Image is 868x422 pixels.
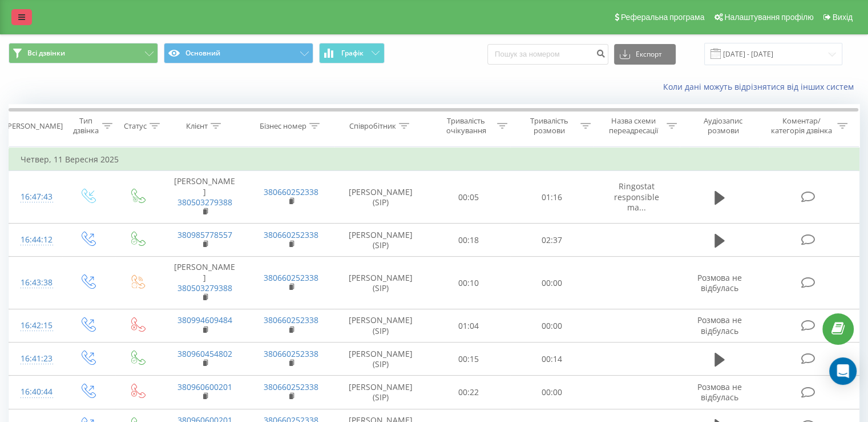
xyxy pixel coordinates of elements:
[829,357,857,385] div: Open Intercom Messenger
[334,309,427,343] td: [PERSON_NAME] (SIP)
[724,13,813,22] span: Налаштування профілю
[319,43,385,63] button: Графік
[487,44,608,65] input: Пошук за номером
[510,343,593,376] td: 00:14
[21,381,51,403] div: 16:40:44
[621,13,705,22] span: Реферальна програма
[264,348,318,359] a: 380660252338
[264,272,318,283] a: 380660252338
[21,348,51,370] div: 16:41:23
[510,171,593,224] td: 01:16
[833,13,853,22] span: Вихід
[349,121,396,131] div: Співробітник
[520,116,578,136] div: Тривалість розмови
[510,376,593,409] td: 00:00
[438,116,495,136] div: Тривалість очікування
[177,381,232,392] a: 380960600201
[614,181,659,212] span: Ringostat responsible ma...
[427,376,510,409] td: 00:22
[264,381,318,392] a: 380660252338
[510,224,593,257] td: 02:37
[162,257,248,309] td: [PERSON_NAME]
[124,121,147,131] div: Статус
[186,121,208,131] div: Клієнт
[663,81,859,92] a: Коли дані можуть відрізнятися вiд інших систем
[697,272,742,293] span: Розмова не відбулась
[341,49,364,57] span: Графік
[177,197,232,208] a: 380503279388
[164,43,313,63] button: Основний
[334,343,427,376] td: [PERSON_NAME] (SIP)
[177,314,232,325] a: 380994609484
[162,171,248,224] td: [PERSON_NAME]
[697,314,742,336] span: Розмова не відбулась
[604,116,664,136] div: Назва схеми переадресації
[27,49,65,58] span: Всі дзвінки
[21,314,51,337] div: 16:42:15
[427,257,510,309] td: 00:10
[614,44,676,65] button: Експорт
[427,224,510,257] td: 00:18
[9,148,859,171] td: Четвер, 11 Вересня 2025
[72,116,99,136] div: Тип дзвінка
[334,224,427,257] td: [PERSON_NAME] (SIP)
[177,229,232,240] a: 380985778557
[21,229,51,251] div: 16:44:12
[264,229,318,240] a: 380660252338
[177,348,232,359] a: 380960454802
[9,43,158,63] button: Всі дзвінки
[768,116,834,136] div: Коментар/категорія дзвінка
[177,282,232,293] a: 380503279388
[690,116,757,136] div: Аудіозапис розмови
[21,272,51,294] div: 16:43:38
[334,257,427,309] td: [PERSON_NAME] (SIP)
[264,314,318,325] a: 380660252338
[334,171,427,224] td: [PERSON_NAME] (SIP)
[427,171,510,224] td: 00:05
[697,381,742,403] span: Розмова не відбулась
[510,309,593,343] td: 00:00
[334,376,427,409] td: [PERSON_NAME] (SIP)
[260,121,306,131] div: Бізнес номер
[5,121,63,131] div: [PERSON_NAME]
[427,309,510,343] td: 01:04
[21,186,51,208] div: 16:47:43
[427,343,510,376] td: 00:15
[510,257,593,309] td: 00:00
[264,186,318,197] a: 380660252338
